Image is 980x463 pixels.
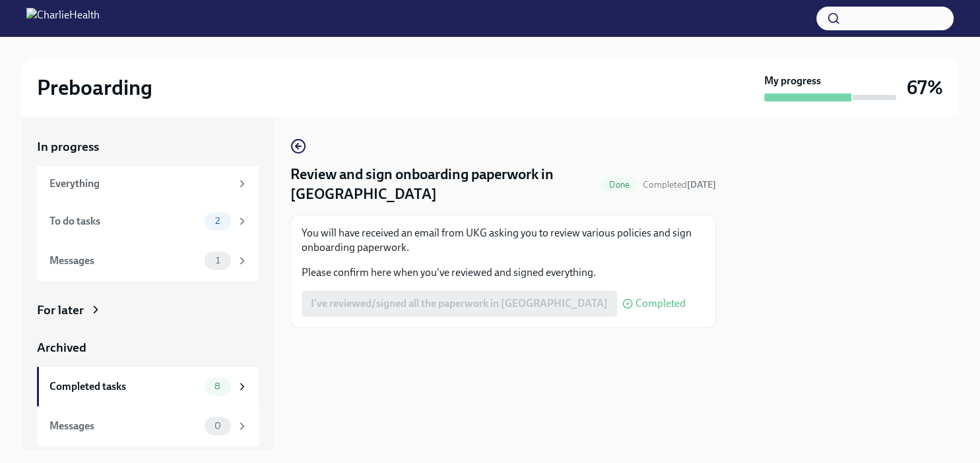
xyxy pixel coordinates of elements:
a: In progress [37,138,259,155]
strong: My progress [764,74,821,88]
span: 1 [208,256,228,265]
span: October 15th, 2025 12:17 [643,178,716,191]
a: Archived [37,339,259,356]
span: 0 [207,421,229,431]
div: Messages [49,419,199,433]
span: Completed [643,179,716,190]
a: To do tasks2 [37,202,259,241]
a: Messages0 [37,406,259,446]
p: You will have received an email from UKG asking you to review various policies and sign onboardin... [302,226,705,255]
strong: [DATE] [687,179,716,190]
div: To do tasks [49,214,199,229]
a: For later [37,302,259,319]
div: Messages [49,254,199,268]
span: 2 [207,216,228,226]
div: For later [37,302,84,319]
p: Please confirm here when you've reviewed and signed everything. [302,265,705,280]
h3: 67% [907,76,943,99]
a: Messages1 [37,241,259,281]
a: Everything [37,166,259,202]
span: 8 [207,381,228,391]
a: Completed tasks8 [37,367,259,406]
span: Done [601,180,637,190]
h4: Review and sign onboarding paperwork in [GEOGRAPHIC_DATA] [290,165,596,204]
img: CharlieHealth [26,8,100,29]
div: Completed tasks [49,379,199,394]
span: Completed [636,298,686,309]
div: Everything [49,177,231,191]
h2: Preboarding [37,74,152,101]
